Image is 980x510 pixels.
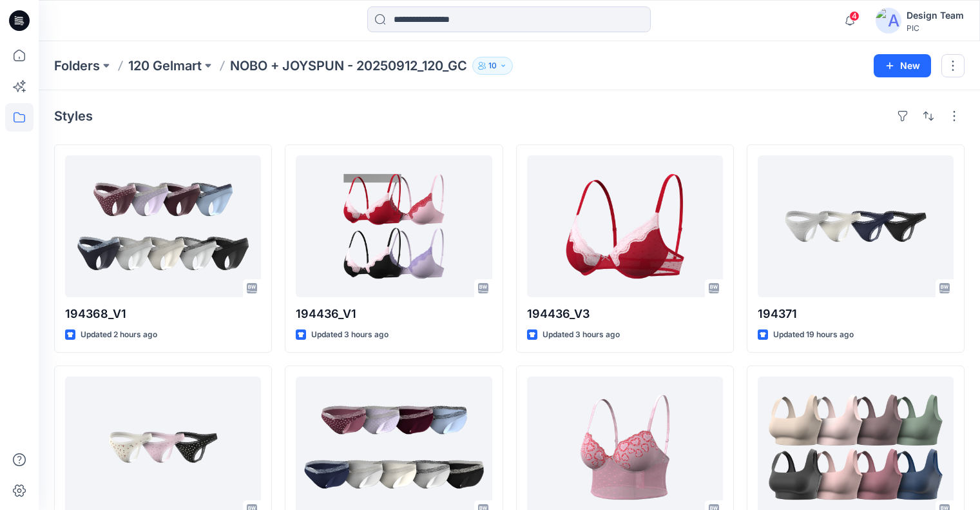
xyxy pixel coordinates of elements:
a: 120 Gelmart [128,57,202,75]
h4: Styles [54,108,93,124]
p: 194371 [758,305,954,323]
span: 4 [849,11,860,21]
a: 194371 [758,155,954,297]
p: 194436_V1 [296,305,492,323]
p: Updated 2 hours ago [81,328,157,342]
p: 10 [488,59,497,73]
div: Design Team [907,8,964,23]
a: 194436_V3 [527,155,723,297]
button: New [874,54,931,77]
div: PIC [907,23,964,33]
img: avatar [876,8,901,34]
p: Updated 3 hours ago [543,328,620,342]
a: Folders [54,57,100,75]
p: 194368_V1 [65,305,261,323]
p: Updated 19 hours ago [773,328,854,342]
a: 194368_V1 [65,155,261,297]
button: 10 [472,57,513,75]
a: 194436_V1 [296,155,492,297]
p: Updated 3 hours ago [311,328,389,342]
p: NOBO + JOYSPUN - 20250912_120_GC [230,57,467,75]
p: 194436_V3 [527,305,723,323]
